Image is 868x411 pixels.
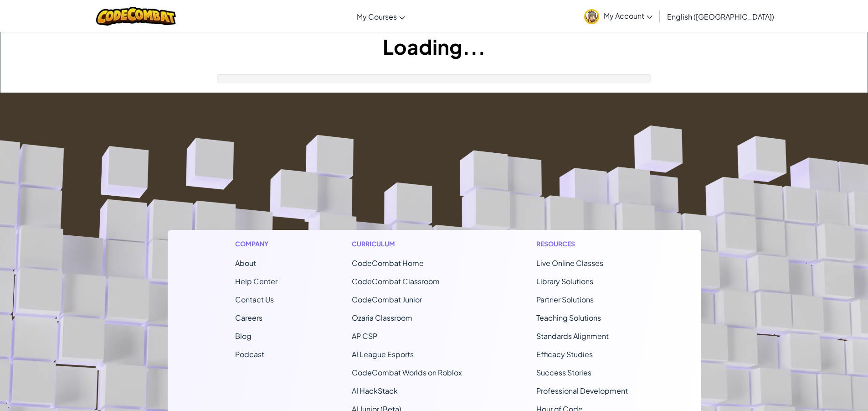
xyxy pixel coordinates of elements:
[352,4,410,29] a: My Courses
[352,295,422,304] a: CodeCombat Junior
[352,313,412,323] a: Ozaria Classroom
[96,7,176,26] img: CodeCombat logo
[536,313,601,323] a: Teaching Solutions
[536,386,628,395] a: Professional Development
[352,386,398,395] a: AI HackStack
[536,239,633,249] h1: Resources
[352,331,377,341] a: AP CSP
[352,349,414,359] a: AI League Esports
[352,368,462,377] a: CodeCombat Worlds on Roblox
[667,12,774,21] span: English ([GEOGRAPHIC_DATA])
[235,331,252,341] a: Blog
[536,276,593,286] a: Library Solutions
[357,12,397,21] span: My Courses
[235,239,277,249] h1: Company
[235,295,274,304] span: Contact Us
[235,258,256,268] a: About
[235,276,277,286] a: Help Center
[0,32,868,61] h1: Loading...
[536,295,594,304] a: Partner Solutions
[235,349,264,359] a: Podcast
[352,239,462,249] h1: Curriculum
[235,313,262,323] a: Careers
[352,258,424,268] span: CodeCombat Home
[536,368,591,377] a: Success Stories
[352,276,440,286] a: CodeCombat Classroom
[536,258,603,268] a: Live Online Classes
[580,2,657,31] a: My Account
[604,11,652,21] span: My Account
[536,331,609,341] a: Standards Alignment
[663,4,779,29] a: English ([GEOGRAPHIC_DATA])
[584,9,599,24] img: avatar
[536,349,593,359] a: Efficacy Studies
